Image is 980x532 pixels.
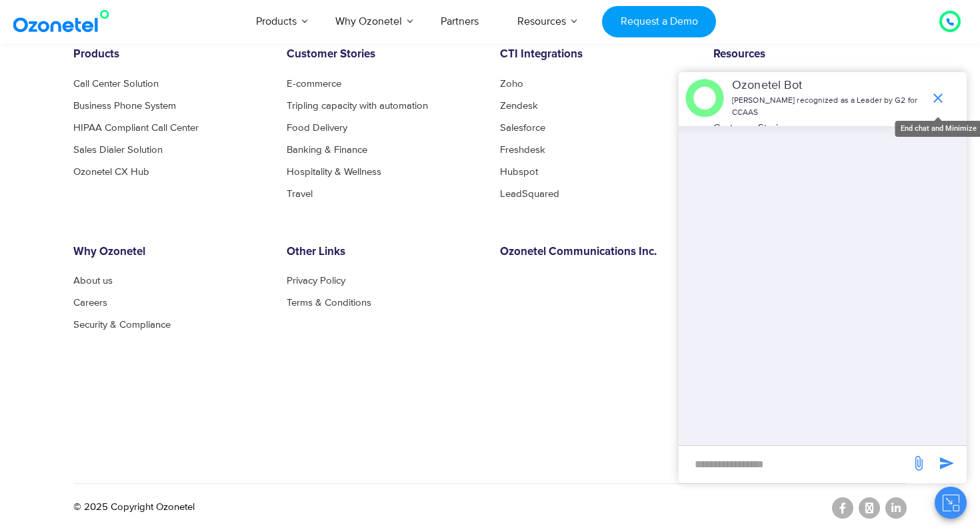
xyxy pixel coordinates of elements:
a: Security & Compliance [73,320,171,330]
button: Close chat [935,487,967,519]
h6: CTI Integrations [500,48,693,61]
a: Privacy Policy [287,276,345,286]
a: Travel [287,189,313,199]
h6: Ozonetel Communications Inc. [500,246,693,259]
a: LeadSquared [500,189,559,199]
a: Zendesk [500,101,538,111]
a: Freshdesk [500,145,545,155]
a: E-commerce [287,79,341,89]
span: end chat or minimize [925,85,951,111]
a: Hospitality & Wellness [287,167,381,177]
a: Banking & Finance [287,145,367,155]
h6: Resources [713,48,907,61]
span: send message [933,450,960,477]
div: new-msg-input [685,453,904,477]
h6: Customer Stories [287,48,480,61]
a: Call Center Solution [73,79,159,89]
h6: Why Ozonetel [73,246,267,259]
a: About us [73,276,113,286]
a: Tripling capacity with automation [287,101,428,111]
a: Careers [73,298,107,308]
a: Terms & Conditions [287,298,371,308]
a: Business Phone System [73,101,176,111]
span: send message [905,450,932,477]
a: Zoho [500,79,523,89]
a: Food Delivery [287,123,347,133]
a: Hubspot [500,167,538,177]
a: Sales Dialer Solution [73,145,163,155]
a: Ozonetel CX Hub [73,167,149,177]
p: [PERSON_NAME] recognized as a Leader by G2 for CCAAS [732,95,923,119]
a: Salesforce [500,123,545,133]
h6: Other Links [287,246,480,259]
p: Ozonetel Bot [732,77,923,95]
p: © 2025 Copyright Ozonetel [73,500,195,515]
h6: Products [73,48,267,61]
a: HIPAA Compliant Call Center [73,123,199,133]
a: Request a Demo [602,6,716,37]
img: header [685,79,724,117]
